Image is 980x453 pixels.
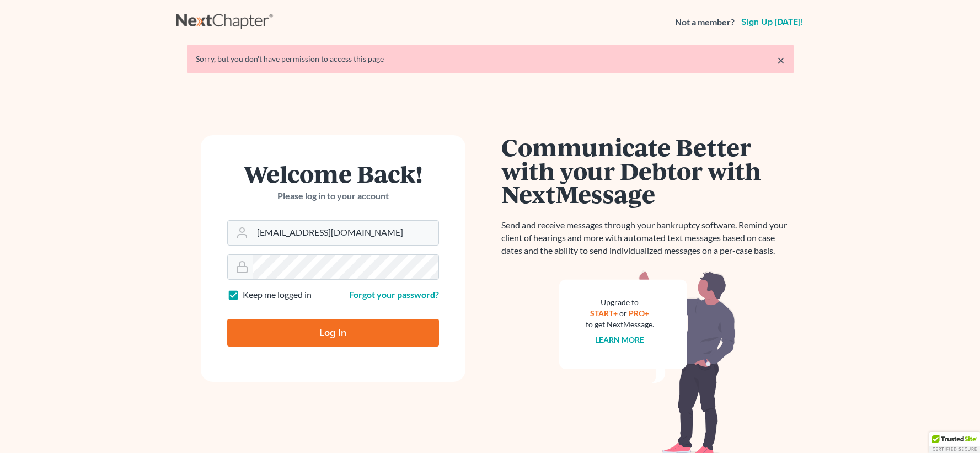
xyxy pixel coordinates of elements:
div: Sorry, but you don't have permission to access this page [196,54,785,65]
a: × [777,54,785,67]
a: START+ [590,308,618,318]
div: TrustedSite Certified [929,432,980,453]
strong: Not a member? [675,16,735,29]
input: Log In [227,319,439,347]
label: Keep me logged in [243,289,312,301]
a: Sign up [DATE]! [739,18,805,26]
span: or [619,308,627,318]
h1: Welcome Back! [227,162,439,185]
h1: Communicate Better with your Debtor with NextMessage [501,135,794,206]
a: Learn more [595,335,644,344]
p: Send and receive messages through your bankruptcy software. Remind your client of hearings and mo... [501,219,794,257]
p: Please log in to your account [227,190,439,202]
a: PRO+ [629,308,649,318]
input: Email Address [253,221,438,245]
a: Forgot your password? [349,289,439,300]
div: Upgrade to [586,297,654,308]
div: to get NextMessage. [586,319,654,330]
